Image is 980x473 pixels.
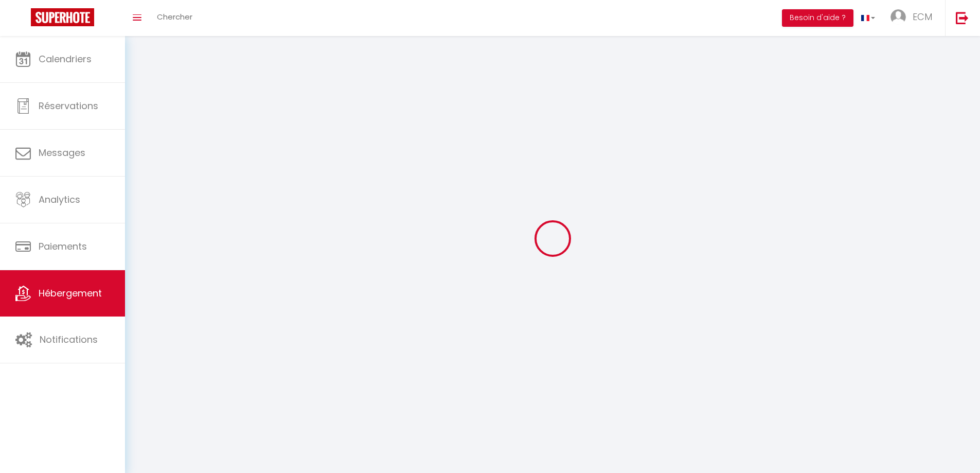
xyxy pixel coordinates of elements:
img: ... [890,9,906,25]
span: ECM [913,10,932,23]
span: Notifications [40,333,98,346]
span: Messages [39,146,85,159]
span: Chercher [157,11,192,22]
img: logout [956,11,969,24]
span: Analytics [39,193,80,206]
button: Besoin d'aide ? [782,9,853,27]
button: Ouvrir le widget de chat LiveChat [8,4,39,35]
span: Réservations [39,99,98,112]
img: Super Booking [31,8,94,26]
span: Paiements [39,240,87,253]
span: Hébergement [39,287,102,300]
span: Calendriers [39,52,92,65]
